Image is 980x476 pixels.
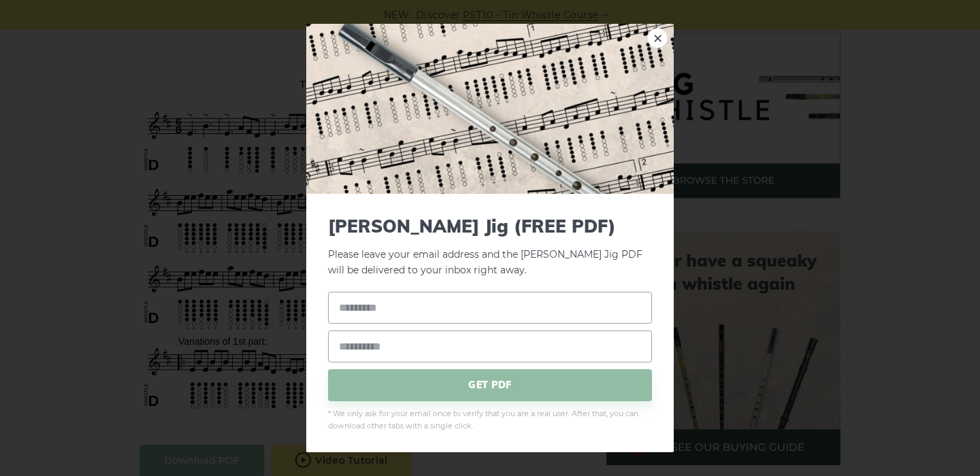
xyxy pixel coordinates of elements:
[328,216,652,237] span: [PERSON_NAME] Jig (FREE PDF)
[328,408,652,432] span: * We only ask for your email once to verify that you are a real user. After that, you can downloa...
[647,28,668,48] a: ×
[306,24,674,194] img: Tin Whistle Tab Preview
[328,369,652,401] span: GET PDF
[328,216,652,278] p: Please leave your email address and the [PERSON_NAME] Jig PDF will be delivered to your inbox rig...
